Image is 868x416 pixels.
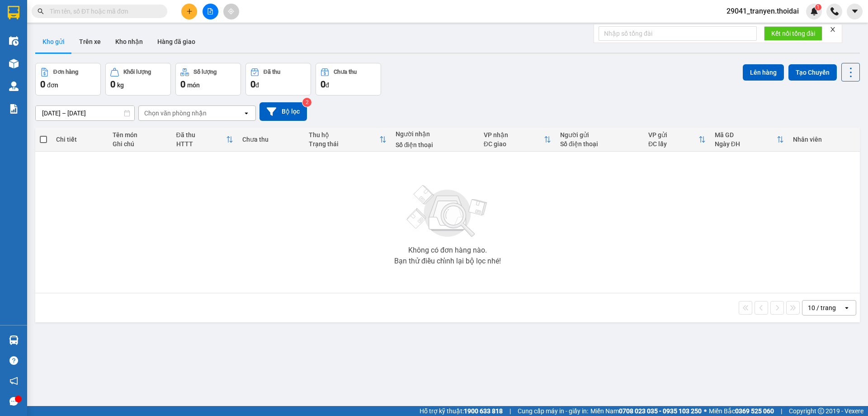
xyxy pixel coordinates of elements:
div: VP nhận [484,131,544,139]
span: plus [186,8,193,14]
div: Số điện thoại [396,141,475,148]
div: Đã thu [176,131,226,139]
span: Miền Bắc [709,406,774,416]
div: Thu hộ [309,131,379,139]
div: Đã thu [264,69,280,75]
sup: 2 [302,98,311,107]
span: kg [117,81,124,89]
span: search [38,8,44,14]
svg: open [243,110,250,117]
div: Ngày ĐH [715,140,777,148]
th: Toggle SortBy [710,128,788,152]
th: Toggle SortBy [304,128,391,152]
button: Lên hàng [743,64,784,81]
button: Bộ lọc [259,102,307,121]
button: Số lượng0món [175,63,241,96]
div: Tên món [113,131,167,139]
div: Trạng thái [309,140,379,148]
span: 29041_tranyen.thoidai [719,5,806,17]
div: Người gửi [560,131,639,139]
th: Toggle SortBy [479,128,556,152]
button: caret-down [847,4,863,19]
input: Tìm tên, số ĐT hoặc mã đơn [50,6,156,16]
button: Đơn hàng0đơn [35,63,101,96]
span: 0 [40,79,45,90]
span: đ [255,81,259,89]
button: Đã thu0đ [245,63,311,96]
span: đ [325,81,329,89]
span: question-circle [9,356,18,365]
strong: CÔNG TY TNHH DỊCH VỤ DU LỊCH THỜI ĐẠI [8,7,81,37]
button: Chưa thu0đ [316,63,381,96]
strong: 0369 525 060 [735,407,774,415]
img: logo-vxr [8,6,19,19]
img: warehouse-icon [9,335,19,345]
button: Kết nối tổng đài [764,26,822,41]
button: Khối lượng0kg [105,63,171,96]
span: | [781,406,782,416]
div: Người nhận [396,130,475,138]
img: phone-icon [830,7,839,15]
div: Đơn hàng [53,69,78,75]
span: Cung cấp máy in - giấy in: [518,406,588,416]
span: Miền Nam [590,406,702,416]
span: 0 [180,79,185,90]
button: aim [223,4,239,19]
div: Không có đơn hàng nào. [408,247,487,254]
div: VP gửi [648,131,698,139]
img: warehouse-icon [9,81,19,91]
div: Số điện thoại [560,140,639,148]
span: ⚪️ [704,409,707,413]
div: Khối lượng [123,69,151,75]
img: warehouse-icon [9,59,19,68]
input: Select a date range. [36,106,134,120]
img: warehouse-icon [9,36,19,46]
span: 0 [110,79,115,90]
span: aim [228,8,234,14]
div: Bạn thử điều chỉnh lại bộ lọc nhé! [394,258,501,265]
div: ĐC giao [484,140,544,148]
span: Kết nối tổng đài [771,29,815,38]
img: logo [3,32,5,78]
button: plus [181,4,197,19]
span: | [509,406,511,416]
button: Tạo Chuyến [788,64,837,81]
div: Chưa thu [242,136,300,143]
div: Chưa thu [334,69,357,75]
div: Chi tiết [56,136,103,143]
div: Số lượng [193,69,217,75]
span: caret-down [851,7,859,15]
img: icon-new-feature [810,7,818,15]
strong: 1900 633 818 [464,407,503,415]
span: 1 [816,4,820,10]
div: 10 / trang [808,303,836,312]
div: Ghi chú [113,140,167,148]
div: Nhân viên [793,136,855,143]
span: 0 [321,79,325,90]
input: Nhập số tổng đài [599,26,757,41]
img: solution-icon [9,104,19,114]
img: svg+xml;base64,PHN2ZyBjbGFzcz0ibGlzdC1wbHVnX19zdmciIHhtbG5zPSJodHRwOi8vd3d3LnczLm9yZy8yMDAwL3N2Zy... [402,180,493,243]
span: đơn [47,81,58,89]
button: Hàng đã giao [150,31,203,53]
strong: 0708 023 035 - 0935 103 250 [619,407,702,415]
span: copyright [818,408,824,414]
span: notification [9,377,18,385]
button: file-add [203,4,218,19]
span: close [830,26,836,33]
span: món [187,81,200,89]
div: Chọn văn phòng nhận [144,109,207,118]
span: 31NQT1408250252 [85,61,154,70]
div: Mã GD [715,131,777,139]
svg: open [843,304,850,311]
th: Toggle SortBy [172,128,238,152]
button: Trên xe [72,31,108,53]
div: ĐC lấy [648,140,698,148]
sup: 1 [815,4,821,10]
span: Hỗ trợ kỹ thuật: [420,406,503,416]
span: message [9,397,18,406]
span: file-add [207,8,213,14]
span: Chuyển phát nhanh: [GEOGRAPHIC_DATA] - [GEOGRAPHIC_DATA] [6,39,84,71]
div: HTTT [176,140,226,148]
button: Kho gửi [35,31,72,53]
